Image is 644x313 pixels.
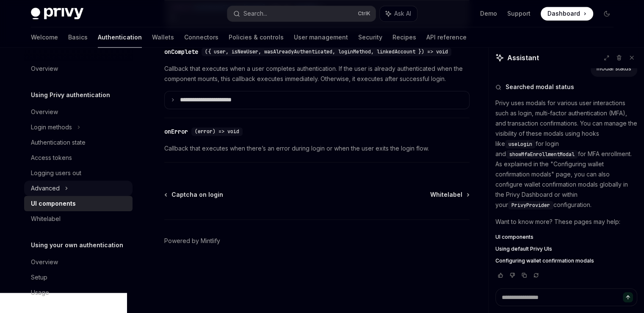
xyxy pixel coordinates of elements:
[24,211,133,226] a: Whitelabel
[68,27,88,48] a: Basics
[165,190,223,199] a: Captcha on login
[31,153,72,163] div: Access tokens
[31,272,47,282] div: Setup
[24,61,133,76] a: Overview
[480,9,497,18] a: Demo
[294,27,348,48] a: User management
[171,190,223,199] span: Captcha on login
[31,27,58,48] a: Welcome
[227,6,376,21] button: Search...CtrlK
[547,9,580,18] span: Dashboard
[380,6,417,21] button: Ask AI
[597,64,631,73] div: modal status
[31,8,83,20] img: dark logo
[358,27,382,48] a: Security
[164,48,198,56] div: onComplete
[195,128,239,135] span: (error) => void
[24,165,133,181] a: Logging users out
[623,292,633,302] button: Send message
[24,254,133,270] a: Overview
[31,183,60,193] div: Advanced
[31,137,86,148] div: Authentication state
[495,246,552,252] span: Using default Privy UIs
[24,196,133,211] a: UI components
[164,143,470,154] span: Callback that executes when there’s an error during login or when the user exits the login flow.
[509,151,575,158] span: showMfaEnrollmentModal
[31,64,58,74] div: Overview
[495,98,637,210] p: Privy uses modals for various user interactions such as login, multi-factor authentication (MFA),...
[600,7,614,20] button: Toggle dark mode
[495,257,594,264] span: Configuring wallet confirmation modals
[31,168,81,178] div: Logging users out
[511,202,550,209] span: PrivyProvider
[31,257,58,267] div: Overview
[31,214,61,224] div: Whitelabel
[152,27,174,48] a: Wallets
[243,8,267,19] div: Search...
[394,9,411,18] span: Ask AI
[507,53,539,63] span: Assistant
[205,48,448,55] span: ({ user, isNewUser, wasAlreadyAuthenticated, loginMethod, linkedAccount }) => void
[509,141,532,148] span: useLogin
[184,27,218,48] a: Connectors
[358,10,370,17] span: Ctrl K
[164,237,220,245] a: Powered by Mintlify
[229,27,284,48] a: Policies & controls
[541,7,593,20] a: Dashboard
[31,107,58,117] div: Overview
[507,9,531,18] a: Support
[495,234,637,240] a: UI components
[24,270,133,285] a: Setup
[31,122,72,132] div: Login methods
[430,190,462,199] span: Whitelabel
[430,190,469,199] a: Whitelabel
[24,285,133,300] a: Usage
[24,104,133,120] a: Overview
[24,135,133,150] a: Authentication state
[506,83,574,91] span: Searched modal status
[164,127,188,136] div: onError
[495,83,637,91] button: Searched modal status
[24,150,133,165] a: Access tokens
[495,217,637,227] p: Want to know more? These pages may help:
[164,64,470,84] span: Callback that executes when a user completes authentication. If the user is already authenticated...
[31,198,76,209] div: UI components
[392,27,416,48] a: Recipes
[495,234,533,240] span: UI components
[31,288,49,298] div: Usage
[495,246,637,252] a: Using default Privy UIs
[98,27,142,48] a: Authentication
[31,90,110,100] h5: Using Privy authentication
[31,240,123,250] h5: Using your own authentication
[495,257,637,264] a: Configuring wallet confirmation modals
[426,27,467,48] a: API reference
